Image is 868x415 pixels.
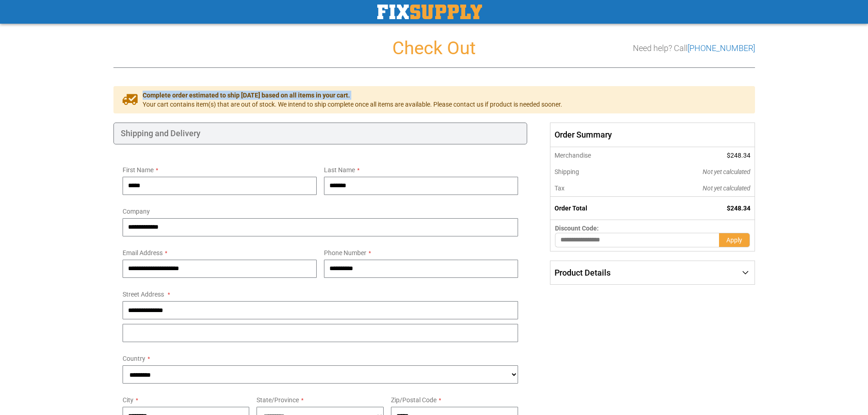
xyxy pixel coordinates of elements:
[550,180,641,197] th: Tax
[123,249,163,256] span: Email Address
[123,166,154,174] span: First Name
[719,233,750,247] button: Apply
[550,147,641,164] th: Merchandise
[727,152,750,159] span: $248.34
[555,168,579,175] span: Shipping
[123,208,150,215] span: Company
[727,205,750,212] span: $248.34
[633,44,755,53] h3: Need help? Call
[703,184,750,192] span: Not yet calculated
[143,91,562,100] span: Complete order estimated to ship [DATE] based on all items in your cart.
[123,355,145,362] span: Country
[123,291,164,298] span: Street Address
[113,38,755,58] h1: Check Out
[123,396,134,404] span: City
[391,396,437,404] span: Zip/Postal Code
[703,168,750,175] span: Not yet calculated
[555,225,599,232] span: Discount Code:
[143,100,562,109] span: Your cart contains item(s) that are out of stock. We intend to ship complete once all items are a...
[324,166,355,174] span: Last Name
[555,205,587,212] strong: Order Total
[555,268,611,277] span: Product Details
[377,5,482,19] img: Fix Industrial Supply
[726,236,742,244] span: Apply
[550,123,755,147] span: Order Summary
[324,249,366,256] span: Phone Number
[113,123,528,144] div: Shipping and Delivery
[257,396,299,404] span: State/Province
[377,5,482,19] a: store logo
[688,43,755,53] a: [PHONE_NUMBER]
